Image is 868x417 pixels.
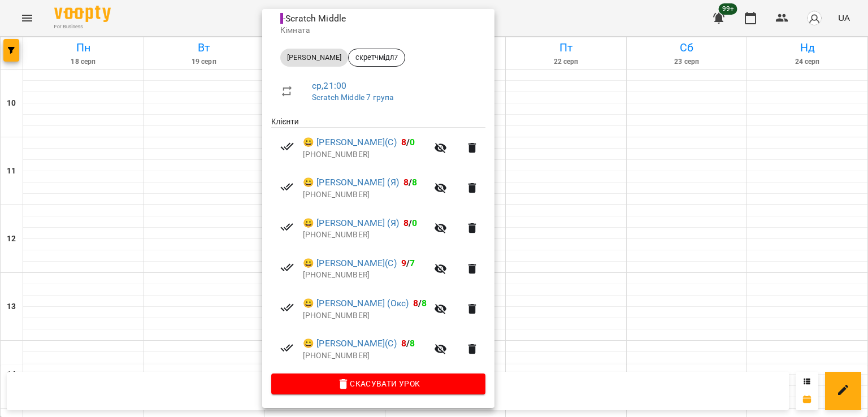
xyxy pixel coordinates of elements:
b: / [413,298,427,309]
a: 😀 [PERSON_NAME](С) [303,337,397,350]
b: / [403,177,417,188]
span: 8 [413,298,418,309]
p: Кімната [280,25,476,36]
a: 😀 [PERSON_NAME] (Я) [303,216,399,230]
b: / [403,218,417,228]
p: [PHONE_NUMBER] [303,350,427,362]
a: Scratch Middle 7 група [312,93,393,102]
span: - Scratch Middle [280,13,348,24]
a: ср , 21:00 [312,80,346,91]
span: 8 [403,177,409,188]
svg: Візит сплачено [280,341,294,355]
span: 8 [401,137,406,147]
span: 8 [403,218,409,228]
a: 😀 [PERSON_NAME] (Я) [303,176,399,189]
span: 8 [412,177,417,188]
svg: Візит сплачено [280,180,294,194]
span: 9 [401,258,406,268]
svg: Візит сплачено [280,220,294,234]
svg: Візит сплачено [280,140,294,153]
span: 8 [401,338,406,349]
b: / [401,338,415,349]
span: 0 [412,218,417,228]
span: [PERSON_NAME] [280,53,348,63]
span: 8 [422,298,427,309]
ul: Клієнти [271,116,485,373]
span: 0 [410,137,415,147]
button: Скасувати Урок [271,373,485,394]
a: 😀 [PERSON_NAME] (Окс) [303,297,409,310]
p: [PHONE_NUMBER] [303,229,427,241]
span: 8 [410,338,415,349]
p: [PHONE_NUMBER] [303,270,427,281]
div: скретчмідл7 [348,49,405,67]
span: 7 [410,258,415,268]
p: [PHONE_NUMBER] [303,149,427,160]
svg: Візит сплачено [280,301,294,314]
span: Скасувати Урок [280,377,476,390]
a: 😀 [PERSON_NAME](С) [303,257,397,270]
p: [PHONE_NUMBER] [303,310,427,322]
svg: Візит сплачено [280,260,294,274]
span: скретчмідл7 [349,53,405,63]
p: [PHONE_NUMBER] [303,189,427,201]
b: / [401,258,415,268]
b: / [401,137,415,147]
a: 😀 [PERSON_NAME](С) [303,136,397,149]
